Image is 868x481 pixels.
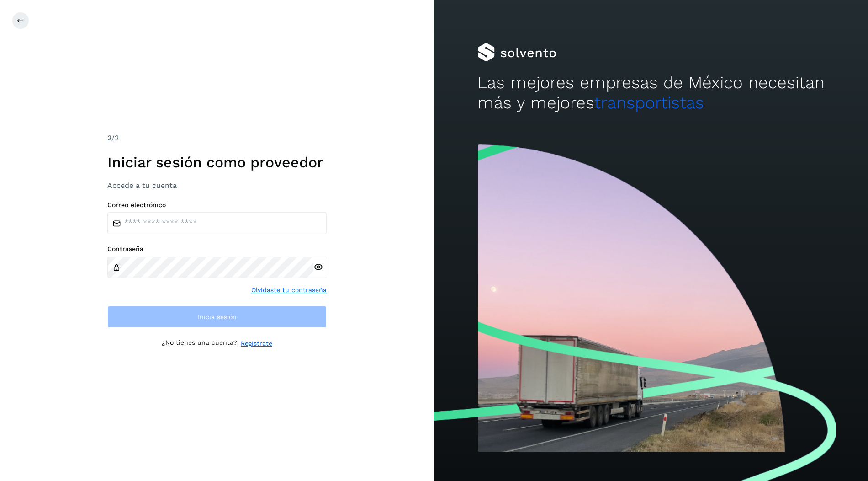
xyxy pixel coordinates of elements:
[107,201,327,209] label: Correo electrónico
[162,339,237,348] p: ¿No tienes una cuenta?
[107,133,327,144] div: /2
[477,73,825,113] h2: Las mejores empresas de México necesitan más y mejores
[241,339,272,348] a: Regístrate
[107,134,111,142] span: 2
[107,245,327,253] label: Contraseña
[107,306,327,328] button: Inicia sesión
[198,314,237,320] span: Inicia sesión
[251,285,327,295] a: Olvidaste tu contraseña
[107,181,327,190] h3: Accede a tu cuenta
[107,154,327,171] h1: Iniciar sesión como proveedor
[594,93,704,112] span: transportistas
